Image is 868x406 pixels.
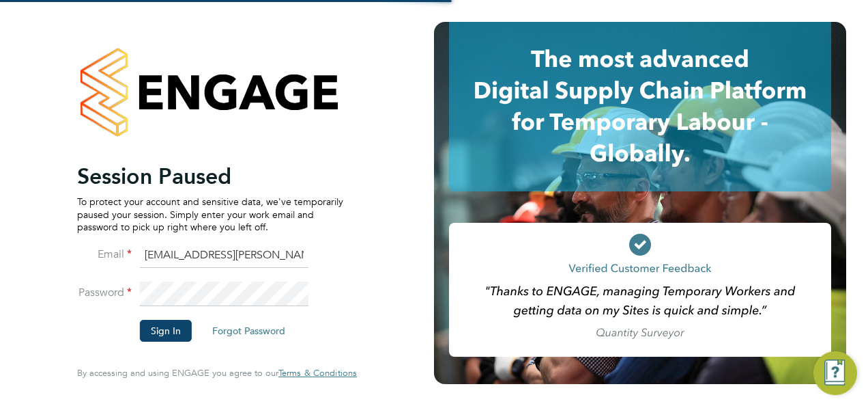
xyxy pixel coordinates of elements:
[140,320,192,342] button: Sign In
[77,163,343,190] h2: Session Paused
[201,320,296,342] button: Forgot Password
[140,243,308,268] input: Enter your work email...
[278,367,357,379] span: Terms & Conditions
[77,247,132,262] label: Email
[813,351,857,395] button: Engage Resource Center
[278,368,357,379] a: Terms & Conditions
[77,367,357,379] span: By accessing and using ENGAGE you agree to our
[77,195,343,233] p: To protect your account and sensitive data, we've temporarily paused your session. Simply enter y...
[77,286,132,300] label: Password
